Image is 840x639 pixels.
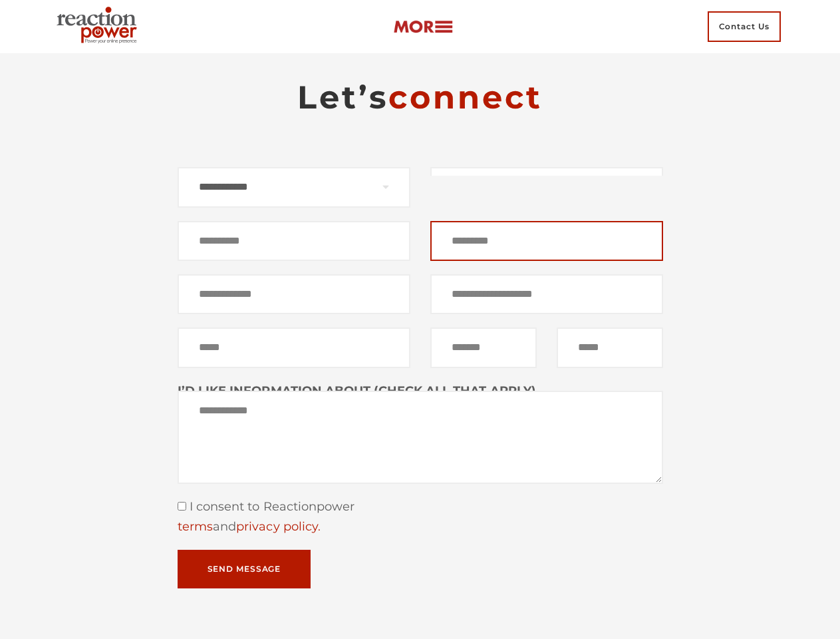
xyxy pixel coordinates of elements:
form: Contact form [178,167,663,588]
img: Executive Branding | Personal Branding Agency [51,3,148,51]
span: connect [388,78,543,116]
button: Send Message [178,550,311,588]
div: and [178,517,663,537]
span: Contact Us [708,11,781,42]
span: Send Message [208,565,281,573]
a: terms [178,519,213,534]
h2: Let’s [178,77,663,117]
span: I consent to Reactionpower [186,499,355,514]
img: more-btn.png [393,19,453,35]
a: privacy policy. [236,519,321,534]
strong: I’D LIKE INFORMATION ABOUT (CHECK ALL THAT APPLY) [178,383,536,398]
